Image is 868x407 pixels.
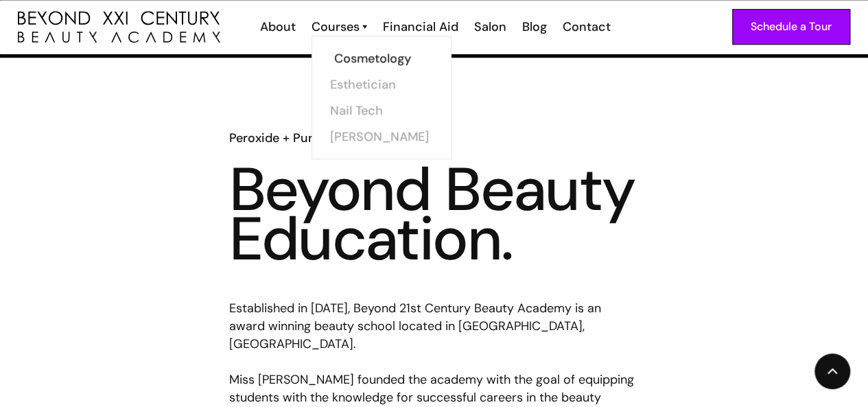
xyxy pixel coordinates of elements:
h3: Beyond Beauty Education. [229,165,640,264]
a: home [18,11,220,43]
img: beyond 21st century beauty academy logo [18,11,220,43]
a: Nail Tech [330,97,433,124]
div: Salon [474,18,506,36]
a: Contact [554,18,618,36]
a: [PERSON_NAME] [330,124,433,150]
div: Schedule a Tour [751,18,832,36]
a: About [251,18,303,36]
div: Courses [312,18,360,36]
a: Blog [513,18,554,36]
a: Schedule a Tour [732,9,850,45]
a: Esthetician [330,71,433,97]
div: Financial Aid [383,18,458,36]
a: Financial Aid [374,18,465,36]
div: About [260,18,296,36]
a: Cosmetology [334,45,437,71]
a: Salon [465,18,513,36]
a: Courses [312,18,367,36]
nav: Courses [312,36,451,159]
div: Blog [522,18,547,36]
div: Contact [563,18,611,36]
h6: Peroxide + Purple [229,129,640,147]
